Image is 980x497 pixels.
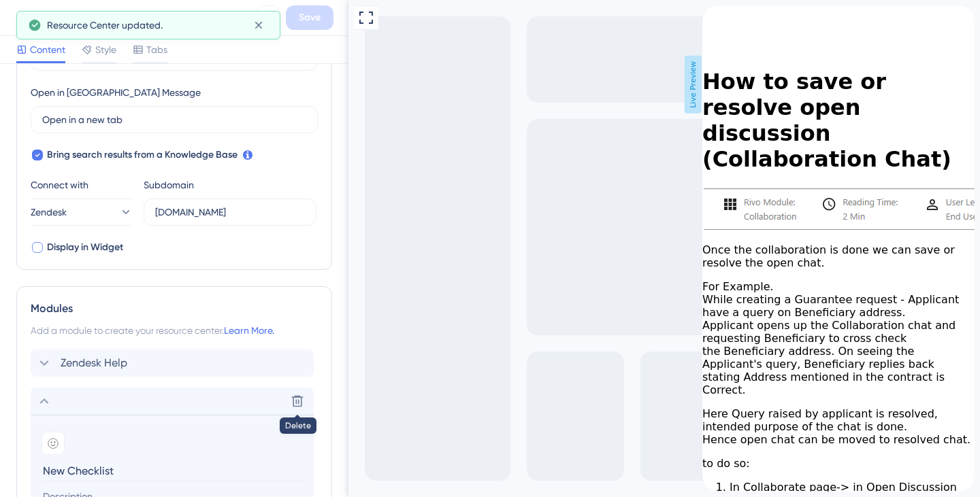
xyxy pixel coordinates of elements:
[31,325,224,336] span: Add a module to create your resource center.
[336,56,353,114] span: Live Preview
[31,199,133,226] button: Zendesk
[76,7,80,18] div: 3
[299,10,321,26] span: Save
[42,460,306,481] input: Header
[47,147,238,163] span: Bring search results from a Knowledge Base
[144,177,194,193] div: Subdomain
[30,41,65,58] span: Content
[42,112,306,127] input: Open in a new tab
[31,177,133,193] div: Connect with
[47,17,163,33] span: Resource Center updated.
[31,349,318,377] div: Zendesk Help
[224,325,274,336] a: Learn More.
[95,41,116,58] span: Style
[31,204,67,220] span: Zendesk
[155,205,305,220] input: userguiding.zendesk.com
[31,301,318,317] div: Modules
[61,355,127,371] span: Zendesk Help
[44,8,250,27] div: New Resource Center
[47,239,123,256] span: Display in Widget
[286,5,333,30] button: Save
[146,41,167,58] span: Tabs
[7,3,67,20] span: Get Started
[31,84,201,101] div: Open in [GEOGRAPHIC_DATA] Message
